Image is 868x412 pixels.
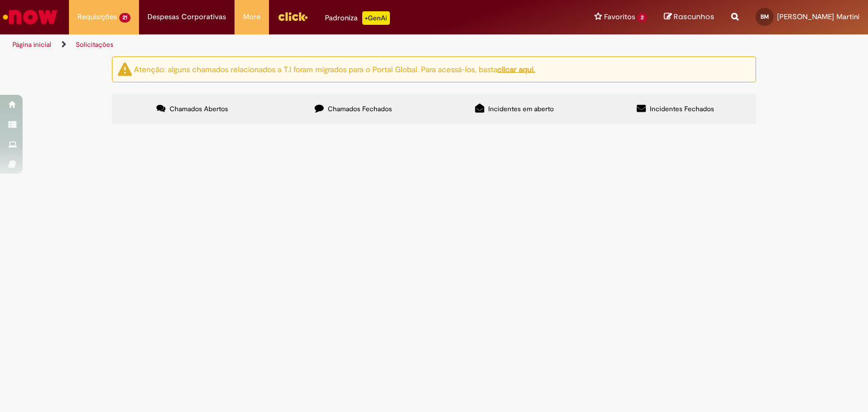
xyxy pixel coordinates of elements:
ul: Trilhas de página [8,34,570,55]
a: Página inicial [12,40,51,49]
span: 21 [119,13,131,23]
span: 2 [637,13,647,23]
span: [PERSON_NAME] Martini [777,12,860,21]
img: click_logo_yellow_360x200.png [277,8,308,25]
a: clicar aqui. [497,64,535,74]
span: Despesas Corporativas [147,11,226,23]
span: More [243,11,261,23]
p: +GenAi [362,11,390,25]
span: Incidentes Fechados [650,104,714,113]
a: Solicitações [76,40,114,49]
span: Chamados Fechados [328,104,392,113]
a: Rascunhos [664,12,714,23]
ng-bind-html: Atenção: alguns chamados relacionados a T.I foram migrados para o Portal Global. Para acessá-los,... [134,64,535,74]
span: Favoritos [604,11,635,23]
span: Rascunhos [674,11,714,22]
div: Padroniza [325,11,390,25]
span: Incidentes em aberto [488,104,554,113]
img: ServiceNow [1,6,59,28]
span: Requisições [77,11,117,23]
span: Chamados Abertos [170,104,228,113]
span: BM [761,13,769,20]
